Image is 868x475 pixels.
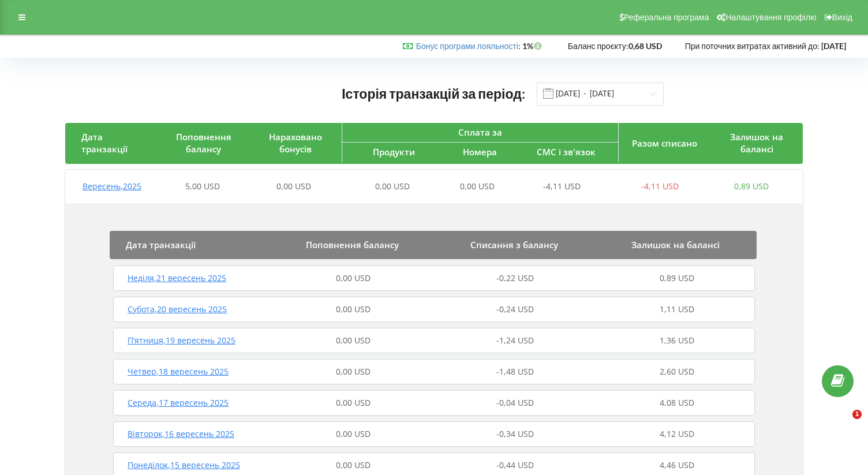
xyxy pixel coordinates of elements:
[660,272,694,283] span: 0,89 USD
[628,41,662,51] strong: 0,68 USD
[185,181,220,192] span: 5,00 USD
[269,131,322,155] span: Нараховано бонусів
[373,146,415,158] span: Продукти
[128,428,234,439] span: Вівторок , 16 вересень 2025
[458,126,502,138] span: Сплата за
[543,181,581,192] span: -4,11 USD
[660,335,694,346] span: 1,36 USD
[81,131,128,155] span: Дата транзакції
[496,397,534,408] span: -0,04 USD
[730,131,783,155] span: Залишок на балансі
[128,335,235,346] span: П’ятниця , 19 вересень 2025
[496,366,534,377] span: -1,48 USD
[829,410,856,437] iframe: Intercom live chat
[128,397,229,408] span: Середа , 17 вересень 2025
[375,181,410,192] span: 0,00 USD
[176,131,231,155] span: Поповнення балансу
[496,459,534,470] span: -0,44 USD
[126,239,196,250] span: Дата транзакції
[660,459,694,470] span: 4,46 USD
[336,366,371,377] span: 0,00 USD
[470,239,558,250] span: Списання з балансу
[276,181,311,192] span: 0,00 USD
[342,85,525,102] span: Історія транзакцій за період:
[522,41,545,51] strong: 1%
[631,239,720,250] span: Залишок на балансі
[624,13,709,22] span: Реферальна програма
[537,146,596,158] span: СМС і зв'язок
[660,397,694,408] span: 4,08 USD
[660,304,694,315] span: 1,11 USD
[416,41,518,51] a: Бонус програми лояльності
[416,41,521,51] span: :
[660,428,694,439] span: 4,12 USD
[128,366,229,377] span: Четвер , 18 вересень 2025
[336,304,371,315] span: 0,00 USD
[832,13,852,22] span: Вихід
[463,146,497,158] span: Номера
[128,304,227,315] span: Субота , 20 вересень 2025
[685,41,820,51] span: При поточних витратах активний до:
[496,335,534,346] span: -1,24 USD
[336,459,371,470] span: 0,00 USD
[734,181,769,192] span: 0,89 USD
[336,272,371,283] span: 0,00 USD
[821,41,846,51] strong: [DATE]
[336,428,371,439] span: 0,00 USD
[306,239,399,250] span: Поповнення балансу
[83,181,141,192] span: Вересень , 2025
[128,459,240,470] span: Понеділок , 15 вересень 2025
[496,304,534,315] span: -0,24 USD
[128,272,226,283] span: Неділя , 21 вересень 2025
[725,13,816,22] span: Налаштування профілю
[460,181,495,192] span: 0,00 USD
[632,137,697,149] span: Разом списано
[852,410,862,419] span: 1
[641,181,679,192] span: -4,11 USD
[336,397,371,408] span: 0,00 USD
[568,41,628,51] span: Баланс проєкту:
[336,335,371,346] span: 0,00 USD
[660,366,694,377] span: 2,60 USD
[496,272,534,283] span: -0,22 USD
[496,428,534,439] span: -0,34 USD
